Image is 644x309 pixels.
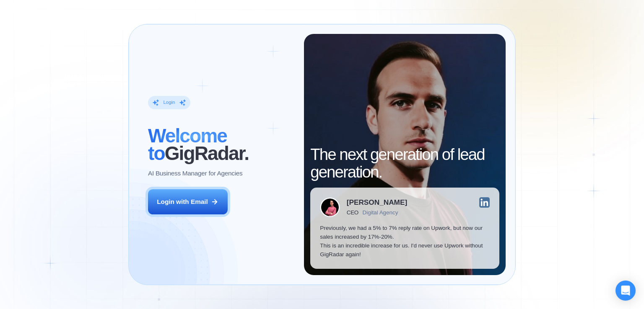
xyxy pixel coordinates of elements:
button: Login with Email [148,189,228,214]
div: Digital Agency [363,209,398,216]
span: Welcome to [148,125,227,164]
div: Open Intercom Messenger [615,281,636,301]
p: Previously, we had a 5% to 7% reply rate on Upwork, but now our sales increased by 17%-20%. This ... [320,224,490,259]
div: Login with Email [157,197,208,206]
div: CEO [347,209,358,216]
h2: ‍ GigRadar. [148,127,294,162]
h2: The next generation of lead generation. [310,146,499,181]
p: AI Business Manager for Agencies [148,169,242,178]
div: [PERSON_NAME] [347,199,407,206]
div: Login [163,100,175,106]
